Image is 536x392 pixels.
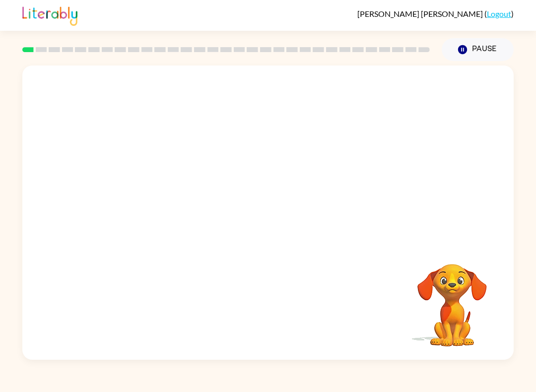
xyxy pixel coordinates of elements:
[22,4,77,26] img: Literably
[357,9,484,18] span: [PERSON_NAME] [PERSON_NAME]
[357,9,514,18] div: ( )
[442,38,514,61] button: Pause
[487,9,511,18] a: Logout
[402,249,502,348] video: Your browser must support playing .mp4 files to use Literably. Please try using another browser.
